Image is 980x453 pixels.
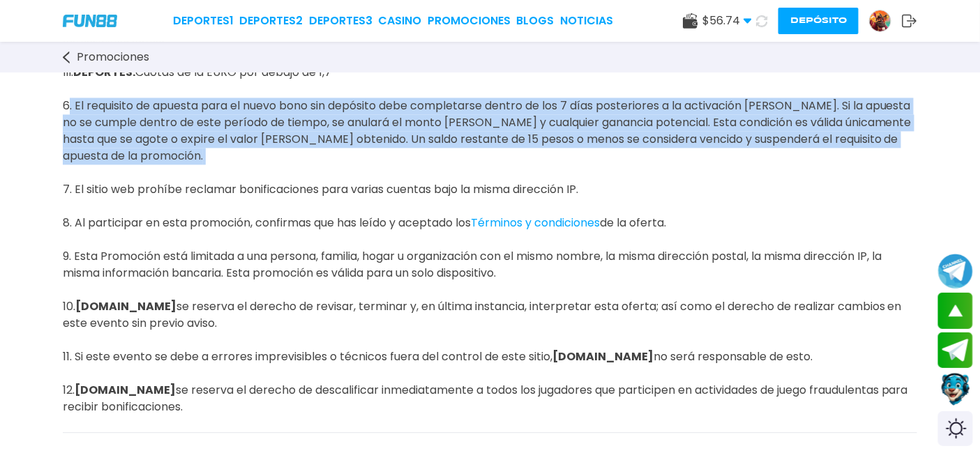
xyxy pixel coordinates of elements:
[938,371,973,408] button: Contact customer service
[63,49,163,66] a: Promociones
[428,13,511,29] a: Promociones
[75,382,176,398] strong: [DOMAIN_NAME]
[938,253,973,289] button: Join telegram channel
[938,411,973,446] div: Switch theme
[560,13,613,29] a: NOTICIAS
[77,49,149,66] span: Promociones
[517,13,555,29] a: BLOGS
[173,13,234,29] a: Deportes1
[379,13,422,29] a: CASINO
[309,13,372,29] a: Deportes3
[778,8,859,34] button: Depósito
[63,15,117,26] img: Company Logo
[938,293,973,329] button: scroll up
[938,332,973,369] button: Join telegram
[869,10,902,32] a: Avatar
[240,13,303,29] a: Deportes2
[552,348,654,364] strong: [DOMAIN_NAME]
[870,10,891,31] img: Avatar
[75,298,176,314] strong: [DOMAIN_NAME]
[702,13,752,29] span: $ 56.74
[471,215,600,231] a: Términos y condiciones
